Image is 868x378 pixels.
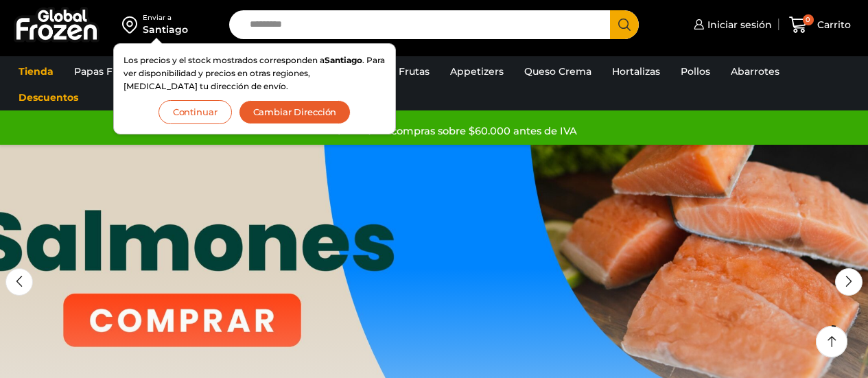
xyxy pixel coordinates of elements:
strong: Santiago [325,55,362,65]
div: Previous slide [5,268,33,296]
img: address-field-icon.svg [122,13,143,36]
div: Santiago [143,23,188,36]
a: Queso Crema [517,58,598,84]
a: Pollos [674,58,717,84]
button: Continuar [159,100,232,124]
a: Appetizers [443,58,511,84]
div: Enviar a [143,13,188,23]
a: Papas Fritas [67,58,141,84]
span: Iniciar sesión [704,18,772,32]
a: Tienda [12,58,60,84]
p: Los precios y el stock mostrados corresponden a . Para ver disponibilidad y precios en otras regi... [124,54,386,93]
button: Search button [610,10,639,39]
span: 0 [803,14,814,25]
button: Cambiar Dirección [239,100,351,124]
a: Abarrotes [724,58,786,84]
a: Descuentos [12,84,85,110]
div: Next slide [835,268,863,296]
a: Iniciar sesión [690,11,772,38]
span: Carrito [814,18,851,32]
a: Hortalizas [605,58,667,84]
a: 0 Carrito [786,9,854,41]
